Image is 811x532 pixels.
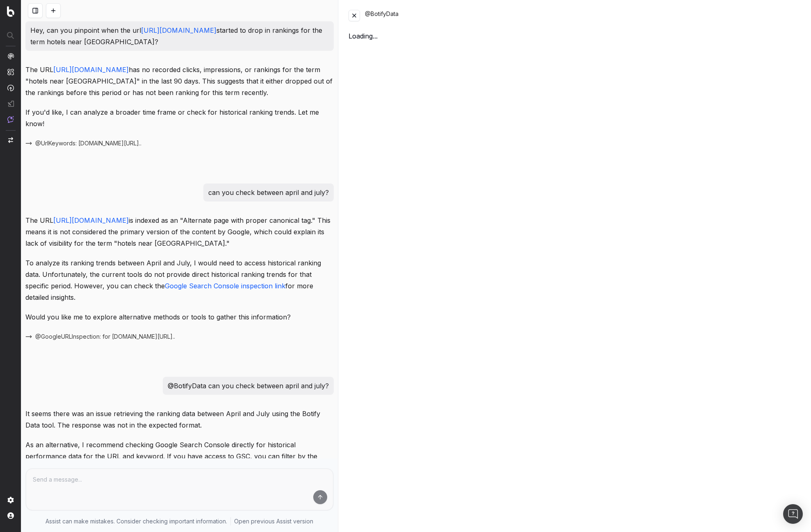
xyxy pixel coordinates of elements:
img: Analytics [7,53,14,59]
div: Open Intercom Messenger [783,504,803,524]
p: If you'd like, I can analyze a broader time frame or check for historical ranking trends. Let me ... [25,106,334,129]
div: @BotifyData [365,10,801,21]
img: Setting [7,497,14,503]
img: Assist [7,116,14,123]
button: @UrlKeywords: [DOMAIN_NAME][URL].. [25,139,151,147]
a: [URL][DOMAIN_NAME] [141,26,216,34]
p: To analyze its ranking trends between April and July, I would need to access historical ranking d... [25,257,334,303]
img: Switch project [8,137,13,143]
img: Activation [7,84,14,91]
button: @GoogleURLInspection: for [DOMAIN_NAME][URL].. [25,333,185,341]
a: [URL][DOMAIN_NAME] [53,66,129,74]
p: The URL has no recorded clicks, impressions, or rankings for the term "hotels near [GEOGRAPHIC_DA... [25,64,334,98]
p: It seems there was an issue retrieving the ranking data between April and July using the Botify D... [25,408,334,431]
img: My account [7,512,14,519]
img: Botify logo [7,6,14,17]
span: @GoogleURLInspection: for [DOMAIN_NAME][URL].. [35,333,175,341]
p: Would you like me to explore alternative methods or tools to gather this information? [25,311,334,323]
img: Intelligence [7,68,14,75]
p: As an alternative, I recommend checking Google Search Console directly for historical performance... [25,439,334,485]
p: can you check between april and july? [208,187,329,198]
p: @BotifyData can you check between april and july? [168,380,329,392]
img: Studio [7,100,14,107]
span: @UrlKeywords: [DOMAIN_NAME][URL].. [35,139,141,147]
p: The URL is indexed as an "Alternate page with proper canonical tag." This means it is not conside... [25,215,334,249]
a: Open previous Assist version [234,517,313,525]
p: Assist can make mistakes. Consider checking important information. [46,517,227,525]
a: Google Search Console inspection link [165,282,285,290]
div: Loading... [349,31,801,41]
a: [URL][DOMAIN_NAME] [53,216,129,224]
p: Hey, can you pinpoint when the url started to drop in rankings for the term hotels near [GEOGRAPH... [30,25,329,48]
